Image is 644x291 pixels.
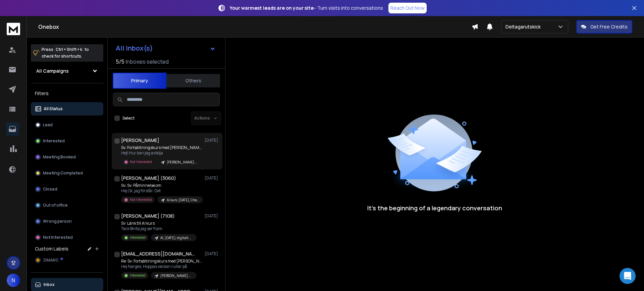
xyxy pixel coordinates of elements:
p: Interested [130,273,146,278]
p: Get Free Credits [590,23,628,30]
button: Meeting Booked [31,150,103,164]
h1: All Inbox(s) [116,45,153,52]
p: [DATE] [205,175,220,181]
button: Meeting Completed [31,166,103,180]
button: Interested [31,134,103,148]
p: Closed [43,187,57,192]
div: Open Intercom Messenger [620,268,636,284]
p: Wrong person [43,219,72,224]
p: Meeting Booked [43,154,76,160]
label: Select [122,116,135,121]
h1: All Campaigns [36,68,69,74]
button: Lead [31,118,103,132]
p: Tack Binta jag ser fram [121,226,197,231]
h1: [PERSON_NAME] (3060) [121,175,176,181]
p: Not Interested [130,159,152,164]
p: [PERSON_NAME] masterclass [DATE], till gamla [PERSON_NAME], [DATE], 250901 [167,160,199,165]
p: Lead [43,122,53,128]
p: AI kurs, [DATE], Chatgpt påminnelse [167,198,199,203]
p: Re: Sv: Fortsättningskurs med [PERSON_NAME] [121,259,202,264]
button: Wrong person [31,215,103,228]
span: 5 / 5 [116,58,124,66]
button: All Inbox(s) [110,42,221,55]
p: [DATE] [205,138,220,143]
h1: [PERSON_NAME] (7108) [121,213,175,219]
p: – Turn visits into conversations [230,5,383,11]
button: All Campaigns [31,64,103,78]
span: DMARC [44,258,59,263]
span: Ctrl + Shift + k [55,46,83,53]
p: Hej! Hur kan jag avböja [121,150,202,156]
p: Sv: Fortsättningskurs med [PERSON_NAME] [121,145,202,150]
button: N [7,274,20,287]
h1: [PERSON_NAME] [121,137,159,144]
button: Not Interested [31,231,103,244]
a: Reach Out Now [388,3,427,13]
p: It’s the beginning of a legendary conversation [367,203,502,213]
p: [DATE] [205,213,220,219]
p: Not Interested [130,197,152,202]
button: Out of office [31,199,103,212]
p: [PERSON_NAME] masterclass [DATE], till gamla [PERSON_NAME], [DATE], 250819 [160,273,193,278]
p: Reach Out Now [390,5,425,11]
h1: Onebox [38,23,472,31]
p: Hej Ok, jag förstår. Det [121,188,202,194]
p: Meeting Completed [43,170,83,176]
h3: Filters [31,89,103,98]
p: Not Interested [43,235,73,240]
button: Closed [31,183,103,196]
p: All Status [44,106,63,112]
p: Sv: Länk till AI kurs [121,221,197,226]
p: Out of office [43,203,68,208]
button: Others [166,73,220,88]
img: logo [7,23,20,35]
p: [DATE] [205,251,220,257]
p: Sv: Sv: Påminnelse om [121,183,202,188]
p: Interested [130,235,146,240]
strong: Your warmest leads are on your site [230,5,314,11]
p: AI, [DATE], digitalt med länk [160,235,193,240]
button: DMARC [31,253,103,267]
p: Hej Narges, Hoppas veckan rullar på [121,264,202,269]
p: Inbox [44,282,55,287]
p: Press to check for shortcuts. [42,46,89,60]
button: Get Free Credits [576,20,632,33]
h1: [EMAIL_ADDRESS][DOMAIN_NAME] [121,250,195,257]
h3: Inboxes selected [126,58,169,66]
button: All Status [31,102,103,116]
button: Primary [113,73,166,89]
p: Interested [43,138,65,144]
h3: Custom Labels [35,245,68,252]
p: Deltagarutskick [505,23,543,30]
